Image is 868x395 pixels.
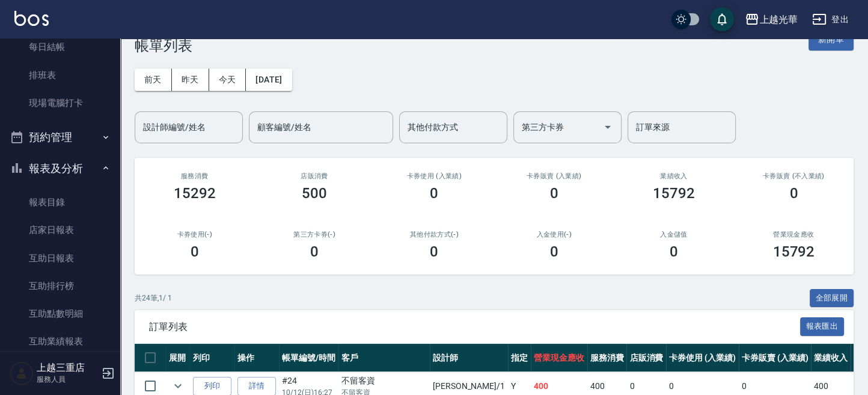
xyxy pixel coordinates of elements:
[14,11,49,26] img: Logo
[5,300,115,328] a: 互助點數明細
[191,243,199,260] h3: 0
[628,231,719,238] h2: 入金儲值
[808,28,854,51] button: 新開單
[739,344,811,372] th: 卡券販賣 (入業績)
[169,377,187,395] button: expand row
[246,69,292,91] button: [DATE]
[430,185,438,202] h3: 0
[807,8,854,31] button: 登出
[430,344,508,372] th: 設計師
[5,122,115,153] button: 預約管理
[740,7,802,32] button: 上越光華
[209,69,246,91] button: 今天
[5,33,115,61] a: 每日結帳
[135,69,172,91] button: 前天
[509,231,599,238] h2: 入金使用(-)
[5,61,115,89] a: 排班表
[653,185,695,202] h3: 15792
[5,188,115,216] a: 報表目錄
[587,344,627,372] th: 服務消費
[302,185,327,202] h3: 500
[748,231,839,238] h2: 營業現金應收
[628,172,719,180] h2: 業績收入
[341,375,427,387] div: 不留客資
[550,185,558,202] h3: 0
[748,172,839,180] h2: 卡券販賣 (不入業績)
[135,37,192,54] h3: 帳單列表
[279,344,338,372] th: 帳單編號/時間
[269,231,359,238] h2: 第三方卡券(-)
[759,12,798,27] div: 上越光華
[5,328,115,355] a: 互助業績報表
[811,344,851,372] th: 業績收入
[5,244,115,272] a: 互助日報表
[269,172,359,180] h2: 店販消費
[338,344,430,372] th: 客戶
[190,344,234,372] th: 列印
[5,272,115,300] a: 互助排行榜
[149,321,800,333] span: 訂單列表
[37,362,98,374] h5: 上越三重店
[550,243,558,260] h3: 0
[389,231,480,238] h2: 其他付款方式(-)
[710,7,734,31] button: save
[800,317,845,336] button: 報表匯出
[149,172,240,180] h3: 服務消費
[135,293,172,303] p: 共 24 筆, 1 / 1
[5,89,115,117] a: 現場電腦打卡
[531,344,587,372] th: 營業現金應收
[666,344,739,372] th: 卡券使用 (入業績)
[149,231,240,238] h2: 卡券使用(-)
[508,344,531,372] th: 指定
[509,172,599,180] h2: 卡券販賣 (入業績)
[810,289,854,308] button: 全部展開
[430,243,438,260] h3: 0
[808,33,854,45] a: 新開單
[670,243,678,260] h3: 0
[5,216,115,244] a: 店家日報表
[772,243,815,260] h3: 15792
[389,172,480,180] h2: 卡券使用 (入業績)
[310,243,319,260] h3: 0
[626,344,666,372] th: 店販消費
[5,153,115,184] button: 報表及分析
[37,374,98,385] p: 服務人員
[10,361,34,385] img: Person
[598,117,617,137] button: Open
[789,185,798,202] h3: 0
[166,344,190,372] th: 展開
[800,320,845,332] a: 報表匯出
[234,344,279,372] th: 操作
[174,185,216,202] h3: 15292
[172,69,209,91] button: 昨天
